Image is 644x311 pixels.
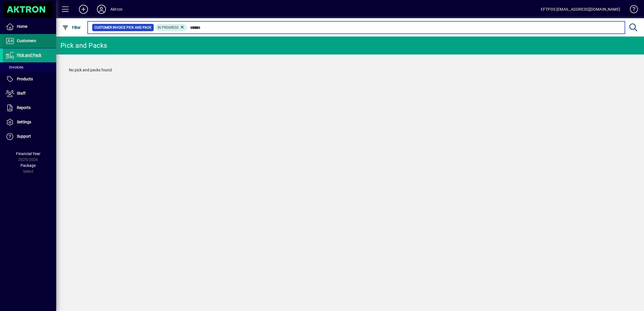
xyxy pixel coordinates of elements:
div: No pick and packs found [63,62,637,79]
a: Invoices [3,62,56,72]
a: Reports [3,101,56,115]
span: Pick and Pack [17,53,41,57]
mat-chip: Pick Pack Status: In Progress [155,24,187,31]
span: Package [21,163,36,168]
span: Products [17,77,33,81]
span: Filter [62,25,81,30]
span: Staff [17,91,26,96]
button: Profile [92,4,110,14]
span: Reports [17,105,31,110]
a: Knowledge Base [626,1,637,19]
a: Home [3,20,56,34]
span: Invoices [6,65,23,69]
button: Filter [61,22,82,33]
span: Financial Year [16,151,40,156]
span: In Progress [158,26,178,29]
div: EFTPOS [EMAIL_ADDRESS][DOMAIN_NAME] [541,5,620,14]
div: Pick and Packs [60,41,107,50]
a: Staff [3,87,56,101]
span: Home [17,24,27,29]
div: Aktron [110,5,123,14]
span: Settings [17,120,31,124]
a: Customers [3,34,56,48]
span: Customers [17,38,36,43]
span: Customer Invoice Pick and Pack [94,25,151,30]
span: Support [17,134,31,139]
a: Products [3,72,56,86]
a: Support [3,130,56,144]
button: Add [74,4,92,14]
a: Settings [3,115,56,129]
